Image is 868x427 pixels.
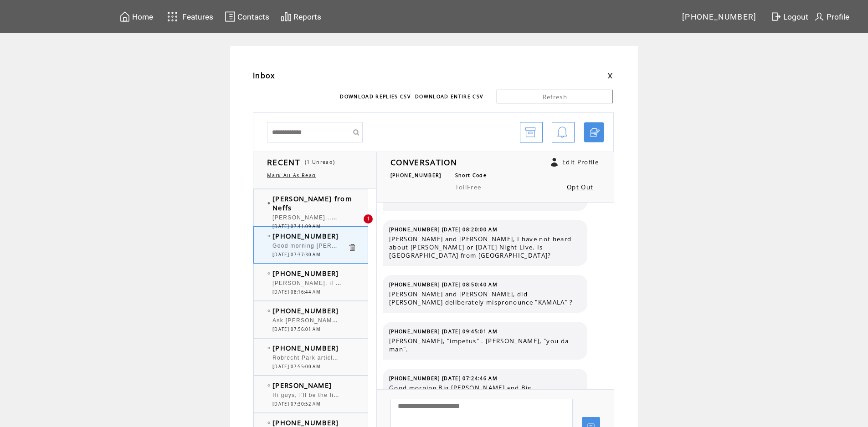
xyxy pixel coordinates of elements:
[272,194,352,212] span: [PERSON_NAME] from Neffs
[132,12,153,21] span: Home
[267,202,270,204] img: bulletFull.png
[272,326,320,332] span: [DATE] 07:56:01 AM
[267,310,270,312] img: bulletEmpty.png
[389,235,580,259] span: [PERSON_NAME] and [PERSON_NAME], I have not heard about [PERSON_NAME] or [DATE] Night Live. Is [G...
[272,224,320,229] span: [DATE] 07:41:09 AM
[272,252,320,258] span: [DATE] 07:37:30 AM
[267,272,270,274] img: bulletEmpty.png
[389,375,498,381] span: [PHONE_NUMBER] [DATE] 07:24:46 AM
[272,269,339,278] span: [PHONE_NUMBER]
[272,390,795,399] span: Hi guys, I'll be the first-- Why is there this much hoopla for that man but NONE for children/tea...
[272,240,657,249] span: Good morning [PERSON_NAME] and [PERSON_NAME]. There is a huge crack down on the Media at the [GEO...
[584,122,604,142] a: Click to start a chat with mobile number by SMS
[551,158,558,167] a: Click to edit user profile
[389,281,498,288] span: [PHONE_NUMBER] [DATE] 08:50:40 AM
[223,10,271,24] a: Contacts
[267,347,270,349] img: bulletEmpty.png
[783,12,808,21] span: Logout
[682,12,757,21] span: [PHONE_NUMBER]
[267,235,270,237] img: bulletEmpty.png
[272,381,332,390] span: [PERSON_NAME]
[567,183,593,191] a: Opt Out
[812,10,851,24] a: Profile
[349,122,363,142] input: Submit
[415,93,483,100] a: DOWNLOAD ENTIRE CSV
[769,10,812,24] a: Logout
[340,93,411,100] a: DOWNLOAD REPLIES CSV
[525,122,536,143] img: archive.png
[827,12,849,21] span: Profile
[163,8,215,25] a: Features
[770,11,781,22] img: exit.svg
[182,12,213,21] span: Features
[557,122,568,143] img: bell.png
[348,243,356,252] a: Click to delete these messgaes
[389,337,580,353] span: [PERSON_NAME], "impetus" . [PERSON_NAME], "you da man".
[253,71,275,81] span: Inbox
[164,9,180,24] img: features.svg
[118,10,154,24] a: Home
[272,306,339,315] span: [PHONE_NUMBER]
[281,11,292,22] img: chart.svg
[272,289,320,295] span: [DATE] 08:16:44 AM
[389,290,580,306] span: [PERSON_NAME] and [PERSON_NAME], did [PERSON_NAME] deliberately mispronounce "KAMALA" ?
[293,12,321,21] span: Reports
[389,384,580,417] span: Good morning Big [PERSON_NAME] and Big [PERSON_NAME]. I remember when [PERSON_NAME] wrestled for ...
[237,12,269,21] span: Contacts
[272,364,320,370] span: [DATE] 07:55:00 AM
[279,10,323,24] a: Reports
[390,172,442,178] span: [PHONE_NUMBER]
[272,418,339,427] span: [PHONE_NUMBER]
[272,278,541,287] span: [PERSON_NAME], if [DATE] night football started in [DATE] then it's been [DATE], not 50
[272,352,407,361] span: Robrecht Park article [URL][DOMAIN_NAME]
[389,226,498,233] span: [PHONE_NUMBER] [DATE] 08:20:00 AM
[814,11,825,22] img: profile.svg
[497,90,613,103] a: Refresh
[364,214,373,224] div: 1
[272,315,467,324] span: Ask [PERSON_NAME] who the pirates are playing in the playoffs
[267,172,316,178] a: Mark All As Read
[267,384,270,386] img: bulletEmpty.png
[305,159,335,165] span: (1 Unread)
[272,231,339,240] span: [PHONE_NUMBER]
[455,183,482,191] span: TollFree
[389,328,498,335] span: [PHONE_NUMBER] [DATE] 09:45:01 AM
[267,157,300,168] span: RECENT
[225,11,236,22] img: contacts.svg
[119,11,130,22] img: home.svg
[390,157,457,168] span: CONVERSATION
[272,212,689,221] span: [PERSON_NAME]...Dirty [PERSON_NAME]..Easy for me. An actor we both have watched extensively...[PE...
[455,172,487,178] span: Short Code
[562,158,599,166] a: Edit Profile
[272,343,339,352] span: [PHONE_NUMBER]
[272,401,320,407] span: [DATE] 07:30:52 AM
[267,422,270,424] img: bulletEmpty.png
